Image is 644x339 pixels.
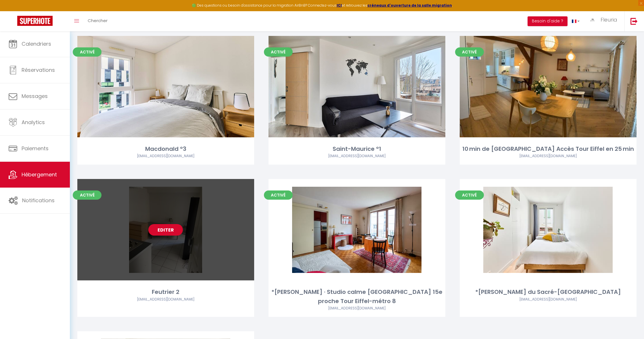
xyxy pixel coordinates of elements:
[73,47,101,57] span: Activé
[269,153,445,159] div: Airbnb
[455,47,484,57] span: Activé
[269,306,445,311] div: Airbnb
[83,11,112,31] a: Chercher
[22,197,55,204] span: Notifications
[148,224,183,236] a: Editer
[269,288,445,306] div: *[PERSON_NAME] · Studio calme [GEOGRAPHIC_DATA] 15e proche Tour Eiffel-métro 8
[264,47,293,57] span: Activé
[528,16,568,26] button: Besoin d'aide ?
[88,18,108,24] span: Chercher
[22,171,57,178] span: Hébergement
[22,145,49,152] span: Paiements
[460,288,637,296] div: *[PERSON_NAME] du Sacré-[GEOGRAPHIC_DATA]
[460,145,637,153] div: 10 min de [GEOGRAPHIC_DATA] Accès Tour Eiffel en 25 min
[460,153,637,159] div: Airbnb
[630,18,638,25] img: logout
[460,297,637,302] div: Airbnb
[77,153,254,159] div: Airbnb
[77,145,254,153] div: Macdonald °3
[264,190,293,200] span: Activé
[337,3,342,8] a: ICI
[367,3,452,8] a: créneaux d'ouverture de la salle migration
[22,66,55,74] span: Réservations
[455,190,484,200] span: Activé
[73,190,101,200] span: Activé
[22,93,48,100] span: Messages
[584,11,624,31] a: ... Fleuria
[77,288,254,296] div: Feutrier 2
[5,2,22,20] button: Ouvrir le widget de chat LiveChat
[22,119,45,126] span: Analytics
[17,16,53,26] img: Super Booking
[588,17,597,23] img: ...
[77,297,254,302] div: Airbnb
[22,40,51,47] span: Calendriers
[269,145,445,153] div: Saint-Maurice °1
[601,16,617,23] span: Fleuria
